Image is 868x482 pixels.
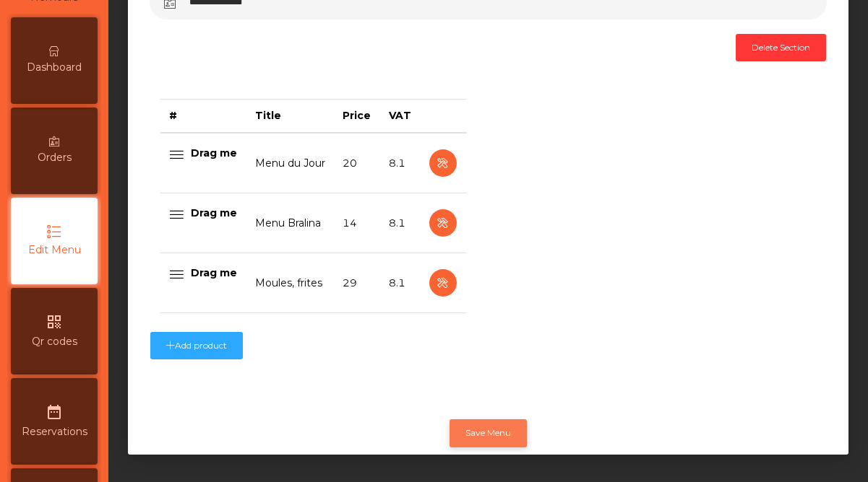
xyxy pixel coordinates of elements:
i: qr_code [46,313,63,330]
i: date_range [46,403,63,421]
td: 20 [334,133,379,193]
th: Title [246,100,335,133]
span: Dashboard [27,60,82,75]
td: 29 [334,253,379,313]
th: Price [334,100,379,133]
td: 14 [334,193,379,253]
button: Save Menu [450,419,527,447]
td: 8.1 [380,133,420,193]
button: Delete Section [736,34,826,61]
td: Menu Bralina [246,193,335,253]
th: VAT [380,100,420,133]
p: Drag me [191,205,237,222]
button: Add product [150,332,243,359]
p: Drag me [191,265,237,281]
span: Edit Menu [28,242,81,258]
td: 8.1 [380,253,420,313]
th: # [160,100,246,133]
td: Menu du Jour [246,133,335,193]
span: Reservations [22,424,87,439]
td: Moules, frites [246,253,335,313]
span: Orders [38,150,72,165]
p: Drag me [191,145,237,162]
span: Qr codes [32,334,77,349]
td: 8.1 [380,193,420,253]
